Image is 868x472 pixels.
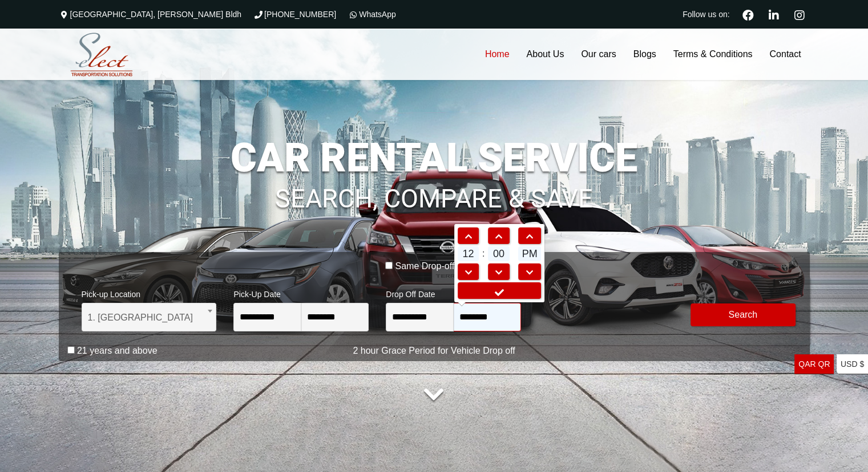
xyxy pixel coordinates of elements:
p: 2 hour Grace Period for Vehicle Drop off [59,344,810,358]
a: Terms & Conditions [665,29,761,80]
span: 12 [458,246,479,261]
td: : [480,245,487,262]
h1: CAR RENTAL SERVICE [59,138,810,178]
span: Pick-Up Date [233,282,369,303]
img: Select Rent a Car [62,30,142,79]
a: WhatsApp [348,10,396,19]
a: QAR QR [794,354,834,374]
a: [PHONE_NUMBER] [253,10,336,19]
label: Same Drop-off Location [395,261,491,272]
h1: SEARCH, COMPARE & SAVE [59,169,810,212]
a: Blogs [625,29,665,80]
a: Our cars [572,29,624,80]
span: 1. Hamad International Airport [82,303,217,331]
a: Instagram [790,8,810,21]
span: 1. Hamad International Airport [88,303,211,332]
span: 00 [488,246,510,261]
label: 21 years and above [77,345,158,357]
span: PM [518,246,540,261]
a: Home [477,29,518,80]
a: Contact [761,29,809,80]
a: About Us [518,29,572,80]
a: USD $ [837,354,868,374]
span: Pick-up Location [82,282,217,303]
a: Linkedin [764,8,784,21]
span: Drop Off Date [386,282,521,303]
a: Facebook [738,8,758,21]
button: Modify Search [691,303,796,326]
